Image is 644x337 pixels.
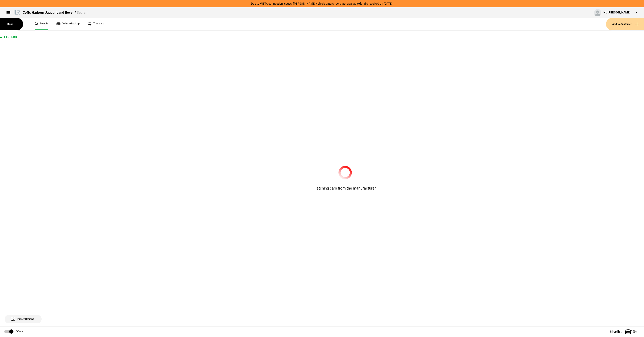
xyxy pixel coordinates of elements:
div: Hi, [PERSON_NAME] [603,11,630,15]
a: Search [35,18,48,30]
button: Add to Customer [606,18,644,30]
span: Shortlist [610,330,622,333]
span: ( 0 ) [633,330,637,333]
span: Preset Options [12,312,34,321]
div: 0 Cars [16,329,23,334]
div: Coffs Harbour Jaguar Land Rover / [23,10,87,15]
button: Shortlist(0) [604,326,644,337]
img: landrover.png [13,9,21,15]
a: Trade ins [88,18,104,30]
span: Search [77,11,87,15]
h1: Filters [4,36,42,38]
div: Fetching cars from the manufacturer [293,166,398,191]
a: Vehicle Lookup [56,18,80,30]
